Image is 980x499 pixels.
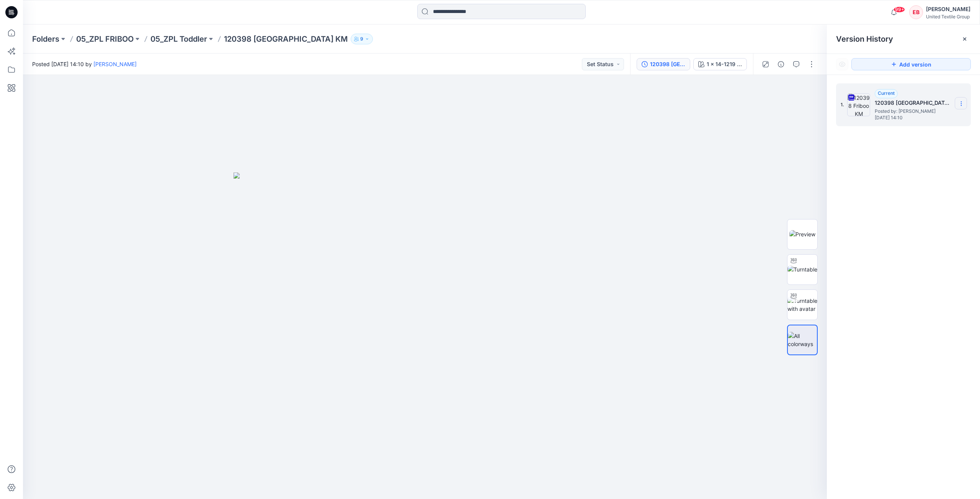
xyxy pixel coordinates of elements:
[788,332,817,348] img: All colorways
[893,7,905,13] span: 99+
[851,58,971,70] button: Add version
[150,34,207,44] a: 05_ZPL Toddler
[875,115,951,120] span: [DATE] 14:10
[637,58,690,70] button: 120398 [GEOGRAPHIC_DATA] KM
[847,93,870,116] img: 120398 Friboo KM
[76,34,134,44] a: 05_ZPL FRIBOO
[841,101,844,108] span: 1.
[875,107,951,115] span: Posted by: Kristina Mekseniene
[775,58,787,70] button: Details
[224,34,348,44] p: 120398 [GEOGRAPHIC_DATA] KM
[32,34,59,44] a: Folders
[909,5,923,19] div: EB
[787,297,817,313] img: Turntable with avatar
[962,36,968,42] button: Close
[926,14,970,20] div: United Textile Group
[93,61,137,67] a: [PERSON_NAME]
[926,5,970,14] div: [PERSON_NAME]
[875,98,951,107] h5: 120398 Friboo KM
[789,230,815,238] img: Preview
[707,60,742,68] div: 1 x 14-1219 TCX
[650,60,685,68] div: 120398 Friboo KM
[787,265,817,273] img: Turntable
[836,34,893,44] span: Version History
[32,60,137,68] span: Posted [DATE] 14:10 by
[836,58,848,70] button: Show Hidden Versions
[878,90,895,96] span: Current
[351,34,373,44] button: 9
[360,35,363,43] p: 9
[693,58,747,70] button: 1 x 14-1219 TCX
